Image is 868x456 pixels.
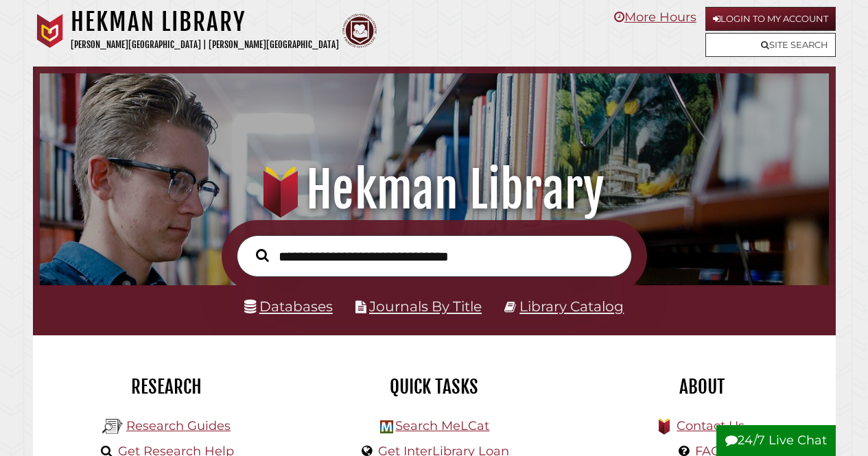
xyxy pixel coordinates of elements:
img: Hekman Library Logo [380,420,393,433]
button: Search [249,245,276,265]
a: Databases [244,298,333,315]
img: Calvin University [33,14,67,48]
h2: Quick Tasks [311,375,558,398]
a: Library Catalog [519,298,624,315]
a: Login to My Account [705,7,836,31]
i: Search [256,248,269,262]
a: More Hours [614,10,696,25]
h1: Hekman Library [71,7,339,37]
a: Site Search [705,33,836,57]
a: Journals By Title [369,298,482,315]
img: Hekman Library Logo [102,416,123,437]
p: [PERSON_NAME][GEOGRAPHIC_DATA] | [PERSON_NAME][GEOGRAPHIC_DATA] [71,37,339,53]
img: Calvin Theological Seminary [342,14,377,48]
h1: Hekman Library [52,160,815,220]
h2: Research [43,375,290,398]
a: Search MeLCat [395,418,489,433]
a: Contact Us [677,418,744,433]
h2: About [578,375,825,398]
a: Research Guides [126,418,231,433]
